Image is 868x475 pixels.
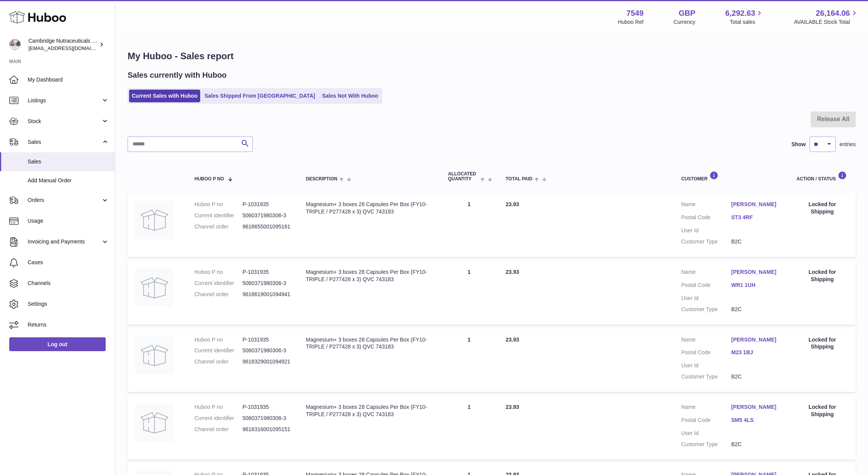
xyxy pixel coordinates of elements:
span: 6,292.63 [725,8,755,18]
span: ALLOCATED Quantity [448,172,478,182]
span: Usage [28,217,109,225]
strong: 7549 [626,8,644,18]
div: Cambridge Nutraceuticals Ltd [28,37,98,52]
dt: Channel order [194,291,242,298]
dt: Name [681,201,731,210]
dd: P-1031935 [242,268,290,276]
a: WR1 1UH [731,282,781,289]
span: 26,164.06 [816,8,850,18]
div: Locked for Shipping [797,403,848,418]
div: Magnesium+ 3 boxes 28 Capsules Per Box (FY10-TRIPLE / P277428 x 3) QVC 743183 [306,336,433,351]
h2: Sales currently with Huboo [128,70,227,80]
span: 23.93 [506,337,519,343]
span: Cases [28,259,109,266]
dd: 9618316001095151 [242,426,290,433]
span: Huboo P no [194,177,224,182]
a: M23 1BJ [731,349,781,356]
div: Currency [674,18,695,26]
span: Sales [28,138,101,146]
div: Huboo Ref [618,18,644,26]
dd: 9618619001094941 [242,291,290,298]
dt: Huboo P no [194,403,242,411]
dt: Name [681,268,731,278]
a: [PERSON_NAME] [731,403,781,411]
dt: Current identifier [194,347,242,354]
img: no-photo.jpg [135,403,174,442]
dt: User Id [681,227,731,234]
a: [PERSON_NAME] [731,336,781,343]
td: 1 [440,261,498,325]
dd: B2C [731,441,781,448]
dt: Current identifier [194,212,242,219]
span: 23.93 [506,201,519,207]
dd: 5060371980306-3 [242,280,290,287]
dt: Channel order [194,426,242,433]
div: Customer [681,171,781,182]
dt: Name [681,403,731,413]
a: [PERSON_NAME] [731,201,781,208]
dd: 5060371980306-3 [242,212,290,219]
a: Current Sales with Huboo [129,90,200,102]
span: My Dashboard [28,76,109,83]
dt: Customer Type [681,441,731,448]
dt: User Id [681,295,731,302]
strong: GBP [679,8,695,18]
span: Sales [28,158,109,165]
dd: B2C [731,306,781,313]
dt: Channel order [194,223,242,230]
a: Sales Shipped From [GEOGRAPHIC_DATA] [202,90,318,102]
div: Locked for Shipping [797,201,848,215]
img: no-photo.jpg [135,201,174,239]
a: Sales Not With Huboo [319,90,381,102]
td: 1 [440,396,498,460]
dt: User Id [681,430,731,437]
a: [PERSON_NAME] [731,268,781,276]
dt: Current identifier [194,280,242,287]
img: no-photo.jpg [135,336,174,375]
dt: Postal Code [681,282,731,291]
img: no-photo.jpg [135,268,174,307]
dd: 5060371980306-3 [242,415,290,422]
span: [EMAIL_ADDRESS][DOMAIN_NAME] [28,45,113,51]
dt: Name [681,336,731,345]
a: 26,164.06 AVAILABLE Stock Total [794,8,859,26]
span: Add Manual Order [28,177,109,184]
td: 1 [440,193,498,257]
span: Total sales [730,18,764,26]
dt: Postal Code [681,349,731,358]
dt: Current identifier [194,415,242,422]
img: qvc@camnutra.com [9,39,21,50]
dd: B2C [731,238,781,245]
a: SM5 4LS [731,417,781,424]
span: Listings [28,97,101,104]
h1: My Huboo - Sales report [128,50,856,62]
a: 6,292.63 Total sales [725,8,764,26]
span: Returns [28,321,109,328]
span: Orders [28,197,101,204]
dd: P-1031935 [242,201,290,208]
dd: 5060371980306-3 [242,347,290,354]
span: 23.93 [506,269,519,275]
dt: Huboo P no [194,336,242,343]
dt: User Id [681,362,731,369]
dt: Huboo P no [194,201,242,208]
td: 1 [440,328,498,392]
label: Show [792,141,806,148]
div: Locked for Shipping [797,268,848,283]
a: ST3 4RF [731,214,781,221]
span: Settings [28,300,109,308]
dd: 9618329001094921 [242,358,290,365]
span: 23.93 [506,404,519,410]
div: Magnesium+ 3 boxes 28 Capsules Per Box (FY10-TRIPLE / P277428 x 3) QVC 743183 [306,201,433,215]
dt: Customer Type [681,306,731,313]
dd: P-1031935 [242,336,290,343]
dt: Channel order [194,358,242,365]
dd: B2C [731,373,781,380]
span: Total paid [506,177,533,182]
dd: 9618655001095161 [242,223,290,230]
div: Action / Status [797,171,848,182]
div: Magnesium+ 3 boxes 28 Capsules Per Box (FY10-TRIPLE / P277428 x 3) QVC 743183 [306,403,433,418]
dt: Postal Code [681,214,731,223]
dt: Huboo P no [194,268,242,276]
span: Channels [28,280,109,287]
